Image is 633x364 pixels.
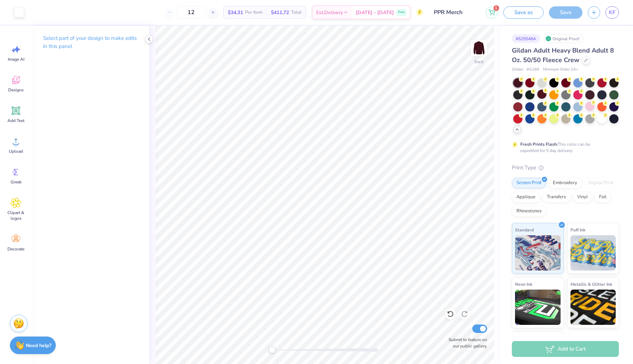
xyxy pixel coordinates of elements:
span: Gildan [512,67,523,73]
button: 1 [486,6,498,19]
span: # G180 [527,67,539,73]
span: Neon Ink [515,280,532,288]
img: Standard [515,235,561,271]
div: Digital Print [584,178,618,188]
span: Designs [8,87,24,93]
a: KF [605,6,619,19]
div: Applique [512,192,540,202]
img: Neon Ink [515,290,561,325]
span: Minimum Order: 24 + [543,67,578,73]
div: Foil [594,192,611,202]
img: Back [472,41,486,55]
div: Original Proof [544,34,583,43]
span: Image AI [8,56,24,62]
div: Print Type [512,164,619,172]
input: – – [177,6,205,19]
div: Vinyl [573,192,592,202]
span: Greek [11,179,22,185]
div: Accessibility label [268,346,276,353]
div: Rhinestones [512,206,546,217]
span: Total [291,9,302,16]
div: This color can be expedited for 5 day delivery. [520,141,607,154]
span: Metallic & Glitter Ink [570,280,612,288]
span: [DATE] - [DATE] [356,9,394,16]
div: Transfers [542,192,570,202]
span: Est. Delivery [316,9,343,16]
span: 1 [493,5,499,11]
label: Submit to feature on our public gallery. [445,336,487,349]
div: Back [474,59,484,65]
img: Metallic & Glitter Ink [570,290,616,325]
span: $411.72 [271,9,289,16]
span: Per Item [245,9,262,16]
span: Gildan Adult Heavy Blend Adult 8 Oz. 50/50 Fleece Crew [512,46,614,64]
span: Add Text [7,118,24,123]
div: Screen Print [512,178,546,188]
p: Select part of your design to make edits in this panel [43,34,138,50]
input: Untitled Design [428,5,480,19]
span: Decorate [7,246,24,252]
button: Save as [503,6,544,19]
span: Free [398,10,405,15]
span: Clipart & logos [4,210,28,221]
strong: Need help? [26,342,51,349]
span: Upload [9,148,23,154]
span: Puff Ink [570,226,585,233]
img: Puff Ink [570,235,616,271]
div: # 525548A [512,34,540,43]
span: $34.31 [228,9,243,16]
span: Standard [515,226,534,233]
strong: Fresh Prints Flash: [520,141,558,147]
div: Embroidery [548,178,582,188]
span: KF [609,8,615,17]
